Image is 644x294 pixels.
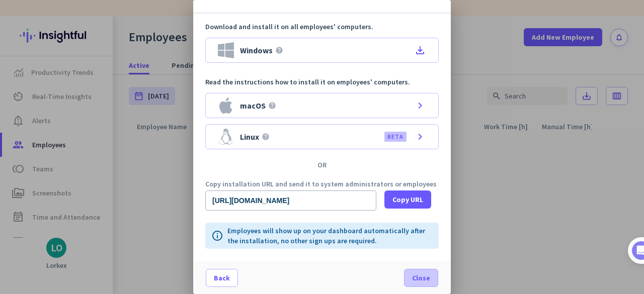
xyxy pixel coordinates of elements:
img: Windows [218,42,234,58]
span: Back [214,273,230,283]
p: Download and install it on all employees' computers. [205,22,439,32]
input: Public download URL [205,190,376,211]
i: help [262,133,270,141]
img: Profile image for Tamara [36,105,52,121]
p: Read the instructions how to install it on employees' computers. [205,77,439,87]
button: Close [404,269,438,287]
i: help [275,46,283,54]
span: Messages [58,249,93,256]
div: It's time to add your employees! This is crucial since Insightful will start collecting their act... [39,191,175,234]
p: Employees will show up on your dashboard automatically after the installation, no other sign ups ... [227,226,433,246]
div: You're just a few steps away from completing the essential app setup [14,75,187,99]
button: Tasks [151,224,201,264]
p: About 10 minutes [128,132,191,143]
button: Help [101,224,151,264]
div: Add employees [39,175,171,185]
span: Help [118,249,134,256]
img: Linux [218,129,234,145]
span: Home [15,249,35,256]
div: [PERSON_NAME] from Insightful [56,108,166,118]
button: Messages [50,224,101,264]
i: chevron_right [414,100,426,112]
i: help [268,102,276,110]
div: 1Add employees [19,171,183,187]
span: Windows [240,46,273,54]
span: Copy URL [392,194,423,205]
p: Copy installation URL and send it to system administrators or employees [205,180,439,187]
span: Close [412,273,430,283]
span: macOS [240,102,266,110]
div: Close [177,4,195,22]
i: file_download [414,44,426,56]
div: OR [193,161,451,168]
button: Back [206,269,238,287]
div: 🎊 Welcome to Insightful! 🎊 [14,39,187,75]
i: info [211,230,223,242]
p: 4 steps [10,132,36,143]
i: chevron_right [414,131,426,143]
label: BETA [387,133,404,141]
img: macOS [218,97,234,114]
span: Linux [240,133,259,141]
button: Copy URL [384,190,431,209]
h1: Tasks [86,5,118,22]
span: Tasks [165,249,187,256]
